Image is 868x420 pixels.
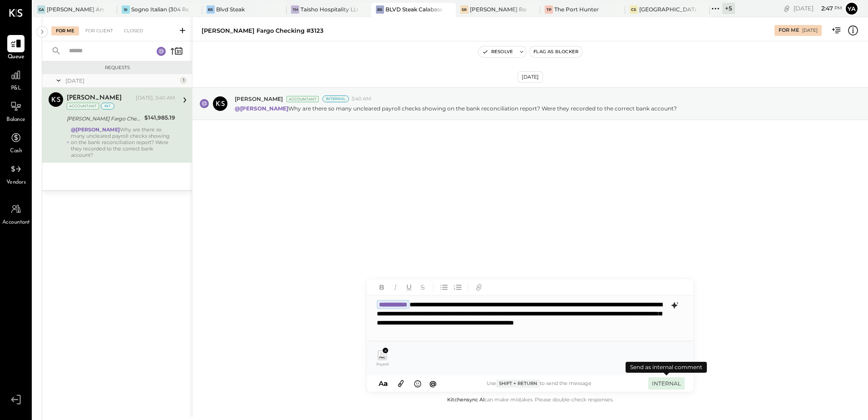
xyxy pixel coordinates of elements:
[6,116,25,124] span: Balance
[403,281,415,293] button: Underline
[47,65,187,71] div: Requests
[844,1,859,16] button: Ya
[496,380,540,388] span: Shift + Return
[119,26,148,35] div: Closed
[6,179,26,187] span: Vendors
[438,281,450,293] button: Unordered List
[291,5,299,14] div: TH
[136,95,175,102] div: [DATE], 3:40 AM
[235,105,288,112] strong: @[PERSON_NAME]
[545,5,553,14] div: TP
[67,94,122,103] div: [PERSON_NAME]
[0,35,31,61] a: Queue
[207,5,215,14] div: BS
[782,4,791,13] div: copy link
[47,5,104,13] div: [PERSON_NAME] Arso
[180,77,187,84] div: 1
[71,126,120,133] strong: @[PERSON_NAME]
[322,95,349,102] div: Internal
[794,4,842,13] div: [DATE]
[235,95,283,103] span: [PERSON_NAME]
[0,200,31,227] a: Accountant
[51,26,79,35] div: For Me
[144,113,175,122] div: $141,985.19
[518,71,543,83] div: [DATE]
[8,53,25,61] span: Queue
[235,105,677,112] p: Why are there so many uncleared payroll checks showing on the bank reconciliation report? Were th...
[81,26,118,35] div: For Client
[65,77,178,85] div: [DATE]
[417,281,429,293] button: Strikethrough
[351,95,371,103] span: 3:40 AM
[301,5,357,13] div: Taisho Hospitality LLC
[648,377,685,390] button: INTERNAL
[67,103,99,110] div: Accountant
[779,27,799,34] div: For Me
[0,129,31,155] a: Cash
[2,219,30,227] span: Accountant
[0,98,31,124] a: Balance
[122,5,130,14] div: SI
[376,5,384,14] div: BS
[286,96,319,102] div: Accountant
[101,103,114,110] div: int
[470,5,527,13] div: [PERSON_NAME] Restaurant & Deli
[10,147,22,155] span: Cash
[67,114,142,123] div: [PERSON_NAME] Fargo Checking #3123
[460,5,469,14] div: SR
[385,5,442,13] div: BLVD Steak Calabasas
[216,5,245,13] div: Blvd Steak
[722,3,735,14] div: + 5
[131,5,188,13] div: Sogno Italian (304 Restaurant)
[376,281,388,293] button: Bold
[530,46,582,57] button: Flag as Blocker
[390,281,401,293] button: Italic
[554,5,599,13] div: The Port Hunter
[427,378,439,389] button: @
[0,160,31,187] a: Vendors
[802,27,818,34] div: [DATE]
[439,380,639,388] div: Use to send the message
[11,85,21,93] span: P&L
[639,5,696,13] div: [GEOGRAPHIC_DATA][PERSON_NAME]
[384,379,388,388] span: a
[452,281,464,293] button: Ordered List
[473,281,485,293] button: Add URL
[376,379,390,389] button: Aa
[372,362,393,366] span: Payroll checks 07.25.png
[0,66,31,93] a: P&L
[630,5,638,14] div: CS
[37,5,45,14] div: GA
[626,362,707,373] div: Send as internal comment
[478,46,517,57] button: Resolve
[71,126,175,158] div: Why are there so many uncleared payroll checks showing on the bank reconciliation report? Were th...
[429,379,437,388] span: @
[202,26,324,35] div: [PERSON_NAME] Fargo Checking #3123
